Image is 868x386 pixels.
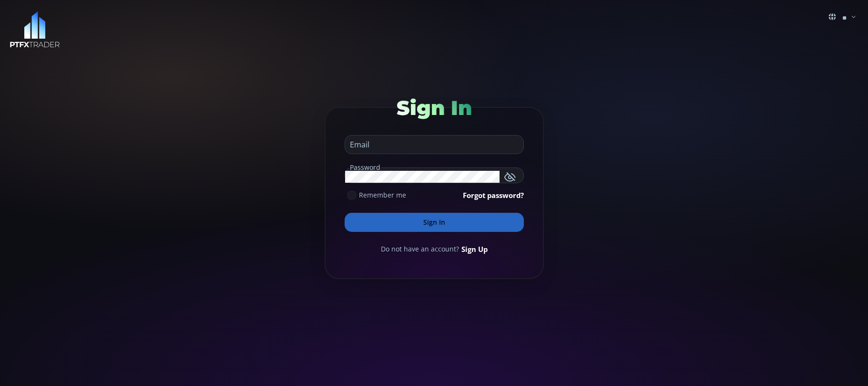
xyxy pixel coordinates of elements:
[397,95,472,120] span: Sign In
[10,11,60,48] img: LOGO
[359,190,406,200] span: Remember me
[461,244,488,254] a: Sign Up
[345,213,524,232] button: Sign In
[345,244,524,254] div: Do not have an account?
[463,190,524,200] a: Forgot password?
